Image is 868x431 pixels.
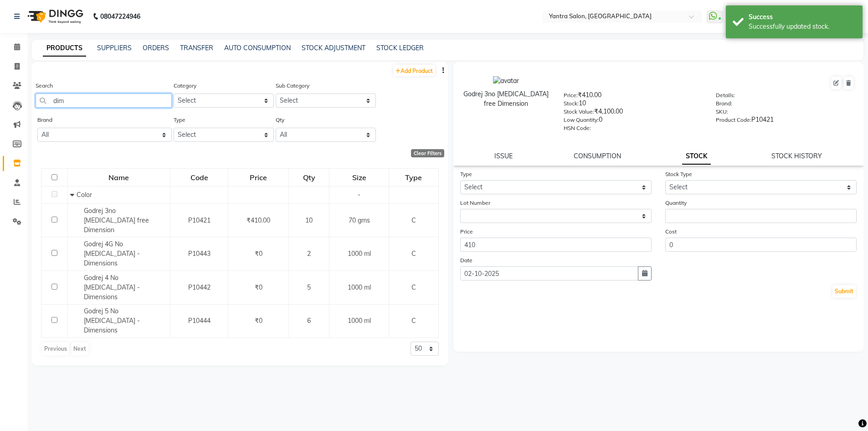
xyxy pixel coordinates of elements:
div: Successfully updated stock. [749,22,856,31]
label: Qty [276,116,284,124]
label: Lot Number [460,199,490,207]
span: ₹410.00 [247,216,270,224]
div: Clear Filters [411,149,444,157]
label: HSN Code: [564,124,591,132]
label: Product Code: [716,116,751,124]
label: Stock Type [665,170,692,178]
label: Price [460,228,473,236]
span: 5 [307,283,311,291]
input: Search by product name or code [36,93,172,108]
label: SKU: [716,108,728,116]
label: Type [174,116,185,124]
div: Size [330,169,388,186]
label: Price: [564,91,578,99]
label: Quantity [665,199,687,207]
span: ₹0 [255,283,262,291]
span: - [358,191,360,199]
a: STOCK LEDGER [376,44,424,52]
label: Stock: [564,99,579,108]
label: Details: [716,91,735,99]
label: Cost [665,228,677,236]
button: Submit [832,285,856,298]
span: ₹0 [255,249,262,258]
span: C [411,216,416,224]
b: 08047224946 [100,4,140,29]
span: C [411,283,416,291]
span: Godrej 4G No [MEDICAL_DATA] - Dimensions [84,240,140,267]
a: STOCK HISTORY [771,152,822,160]
div: Price [229,169,288,186]
label: Type [460,170,472,178]
span: P10442 [188,283,211,291]
span: Color [77,191,92,199]
span: P10444 [188,317,211,325]
span: 6 [307,317,311,325]
span: 2 [307,249,311,258]
div: Qty [289,169,329,186]
a: ISSUE [494,152,513,160]
label: Stock Value: [564,108,594,116]
label: Sub Category [276,82,309,90]
div: ₹4,100.00 [564,107,702,119]
a: PRODUCTS [43,40,86,57]
label: Search [36,82,53,90]
label: Date [460,256,473,265]
span: Collapse Row [70,191,77,199]
span: ₹0 [255,317,262,325]
div: P10421 [716,115,854,128]
span: C [411,317,416,325]
span: Godrej 4 No [MEDICAL_DATA] -Dimensions [84,274,140,301]
span: 70 gms [349,216,370,224]
div: Code [171,169,227,186]
div: Godrej 3no [MEDICAL_DATA] free Dimension [462,89,550,109]
span: 1000 ml [348,317,371,325]
span: Godrej 3no [MEDICAL_DATA] free Dimension [84,207,149,234]
img: avatar [493,76,519,86]
a: ORDERS [143,44,169,52]
label: Low Quantity: [564,116,599,124]
a: Add Product [393,65,435,76]
img: logo [23,4,86,29]
a: CONSUMPTION [574,152,621,160]
a: SUPPLIERS [97,44,132,52]
span: 1000 ml [348,283,371,291]
div: 10 [564,99,702,111]
span: P10421 [188,216,211,224]
label: Category [174,82,196,90]
a: TRANSFER [180,44,213,52]
a: AUTO CONSUMPTION [224,44,291,52]
div: ₹410.00 [564,90,702,103]
label: Brand [37,116,52,124]
label: Brand: [716,99,732,108]
span: 10 [305,216,313,224]
a: STOCK ADJUSTMENT [302,44,365,52]
a: STOCK [682,148,711,165]
span: C [411,249,416,258]
span: 1000 ml [348,249,371,258]
div: Success [749,12,856,22]
div: 0 [564,115,702,128]
span: Godrej 5 No [MEDICAL_DATA] - Dimensions [84,307,140,334]
div: Type [390,169,437,186]
div: Name [68,169,169,186]
span: P10443 [188,249,211,258]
